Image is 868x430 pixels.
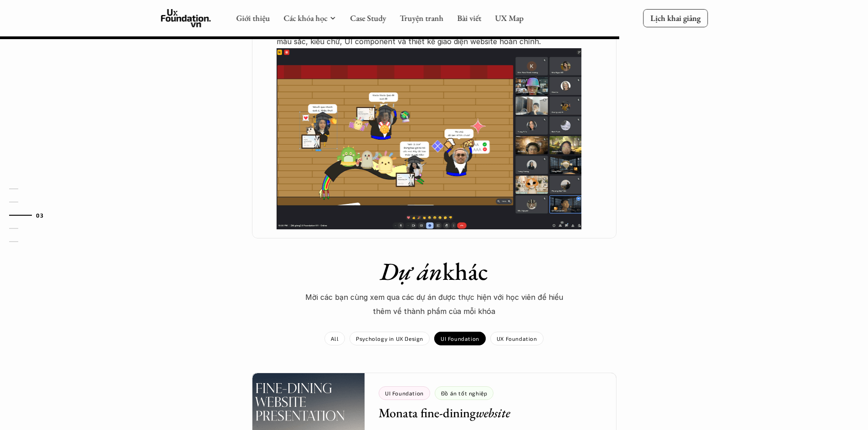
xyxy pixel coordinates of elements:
[650,13,700,23] p: Lịch khai giảng
[36,212,43,218] strong: 03
[495,13,524,23] a: UX Map
[356,335,423,342] p: Psychology in UX Design
[331,335,339,342] p: All
[350,13,386,23] a: Case Study
[400,13,443,23] a: Truyện tranh
[9,210,52,221] a: 03
[441,335,479,342] p: UI Foundation
[236,13,270,23] a: Giới thiệu
[457,13,481,23] a: Bài viết
[497,335,537,342] p: UX Foundation
[380,255,442,287] em: Dự án
[298,290,571,318] p: Mời các bạn cùng xem qua các dự án được thực hiện với học viên để hiểu thêm về thành phẩm của mỗi...
[275,257,594,286] h1: khác
[643,9,708,27] a: Lịch khai giảng
[283,13,327,23] a: Các khóa học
